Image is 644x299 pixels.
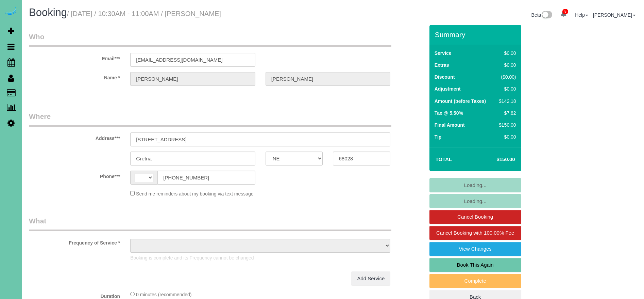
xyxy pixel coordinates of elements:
[496,98,516,105] div: $142.18
[4,7,18,16] img: Automaid Logo
[429,210,521,224] a: Cancel Booking
[496,50,516,57] div: $0.00
[435,50,452,57] label: Service
[575,12,588,18] a: Help
[541,11,552,20] img: New interface
[435,85,461,92] label: Adjustment
[496,85,516,92] div: $0.00
[136,292,191,297] span: 0 minutes (recommended)
[531,12,553,18] a: Beta
[435,98,486,105] label: Amount (before Taxes)
[435,133,442,140] label: Tip
[130,254,390,261] p: Booking is complete and its Frequency cannot be changed
[136,191,254,196] span: Send me reminders about my booking via text message
[496,62,516,68] div: $0.00
[436,230,514,236] span: Cancel Booking with 100.00% Fee
[435,110,463,116] label: Tax @ 5.50%
[476,157,515,162] h4: $150.00
[593,12,635,18] a: [PERSON_NAME]
[496,133,516,140] div: $0.00
[562,9,568,14] span: 5
[29,32,391,47] legend: Who
[351,271,390,286] a: Add Service
[29,111,391,127] legend: Where
[496,110,516,116] div: $7.82
[67,10,221,17] small: / [DATE] / 10:30AM - 11:00AM / [PERSON_NAME]
[435,122,465,128] label: Final Amount
[429,226,521,240] a: Cancel Booking with 100.00% Fee
[436,156,452,162] strong: Total
[557,7,570,22] a: 5
[496,74,516,80] div: ($0.00)
[24,72,125,81] label: Name *
[435,62,449,68] label: Extras
[429,258,521,272] a: Book This Again
[435,31,518,38] h3: Summary
[435,74,455,80] label: Discount
[496,122,516,128] div: $150.00
[29,216,391,231] legend: What
[29,6,67,18] span: Booking
[429,242,521,256] a: View Changes
[24,237,125,246] label: Frequency of Service *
